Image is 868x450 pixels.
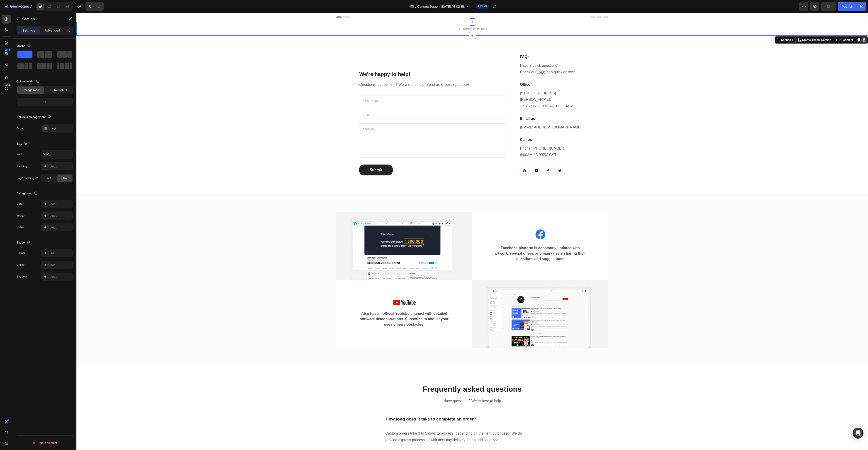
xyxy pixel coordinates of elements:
[17,79,41,85] div: Column width
[17,251,25,255] div: Border
[459,217,469,227] img: Alt Image
[85,2,104,11] div: Undo/Redo
[76,13,868,450] iframe: Design area
[41,150,73,158] input: Auto
[17,263,26,267] div: Corner
[17,202,24,206] div: Color
[444,113,505,116] a: [EMAIL_ADDRESS][DOMAIN_NAME]
[50,165,72,169] div: Add...
[50,263,72,267] div: Add...
[22,88,39,92] span: Change ratio
[17,141,29,147] div: Size
[3,83,11,87] div: Beta
[444,133,509,146] p: Phone: [PHONE_NUMBER] 8:00AM - 5:00PM CST
[417,4,465,9] span: Contact Page - [DATE] 15:03:58
[50,251,72,255] div: Add...
[17,439,73,447] button: Delete element
[704,25,717,29] div: Section 1
[444,50,509,63] p: Have a quick question? Check our for a quick answer
[444,42,509,47] p: FAQs
[444,69,509,75] p: Office
[17,240,31,246] div: Shape
[758,25,778,30] button: AI Content
[260,372,532,381] p: Frequently asked questions
[444,124,509,130] p: Call us
[842,4,853,9] div: Publish
[50,275,72,279] div: Add...
[17,126,24,130] div: Order
[853,428,863,439] div: Open Intercom Messenger
[50,202,72,206] div: Add...
[17,114,52,120] div: Columns management
[317,287,339,292] img: Alt Image
[17,152,24,156] div: Width
[2,2,34,11] button: 7
[838,2,857,11] button: Publish
[50,214,72,218] div: Add...
[17,164,27,168] div: Padding
[22,28,35,33] p: Settings
[283,152,317,163] button: Submit
[50,88,67,92] span: Fit to content
[17,190,39,197] div: Background
[293,155,306,160] div: Submit
[17,214,24,218] div: Image
[32,440,57,446] div: Delete element
[418,233,510,249] p: Facebook platform is constantly updated with artwork, special offers, and many users sharing thei...
[17,99,72,105] div: 12
[415,4,416,9] span: /
[444,103,509,109] p: Email us
[726,25,755,29] p: Create Theme Section
[17,176,39,180] div: Page padding
[50,127,72,131] div: 1 col
[17,43,32,49] div: Layout
[387,14,411,18] div: Drop element here
[47,176,51,180] span: Yes
[396,267,532,335] img: Alt Image
[260,199,396,267] img: Alt Image
[17,225,24,229] div: Video
[4,48,11,52] div: 450
[283,58,429,65] p: We're happy to help!
[282,298,374,315] p: Also has an official Youtube channel with detailed software demonstrations. Subscribe to and let ...
[444,77,509,97] p: [STREET_ADDRESS][PERSON_NAME], TX 75006 [GEOGRAPHIC_DATA]
[45,28,60,33] p: Advanced
[460,57,469,61] a: FAQs
[283,83,429,93] input: * Your Name
[17,275,27,279] div: Shadow
[260,385,532,392] p: Have questions? We’re here to help
[22,16,59,22] p: Section
[63,176,67,180] span: No
[283,69,429,75] p: Questions, concerns...? We want to help. Send us a message below
[480,4,487,8] span: Draft
[50,226,72,230] div: Add...
[30,4,32,9] p: 7
[309,418,457,431] p: Custom orders take 3 to 5 days to process, depending on the item purchased. We do provide express...
[283,97,429,107] input: Email
[309,403,401,410] div: How long does it take to complete an order?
